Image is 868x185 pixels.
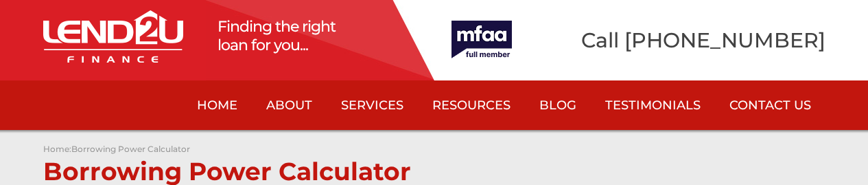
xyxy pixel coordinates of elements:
a: Contact Us [715,80,825,130]
a: Home [43,144,69,154]
a: Borrowing Power Calculator [71,144,190,154]
a: About [252,80,327,130]
a: Services [327,80,418,130]
h1: Borrowing Power Calculator [43,154,825,184]
p: : [43,144,825,154]
a: Blog [525,80,591,130]
a: Home [183,80,252,130]
a: Testimonials [591,80,715,130]
a: Resources [418,80,525,130]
